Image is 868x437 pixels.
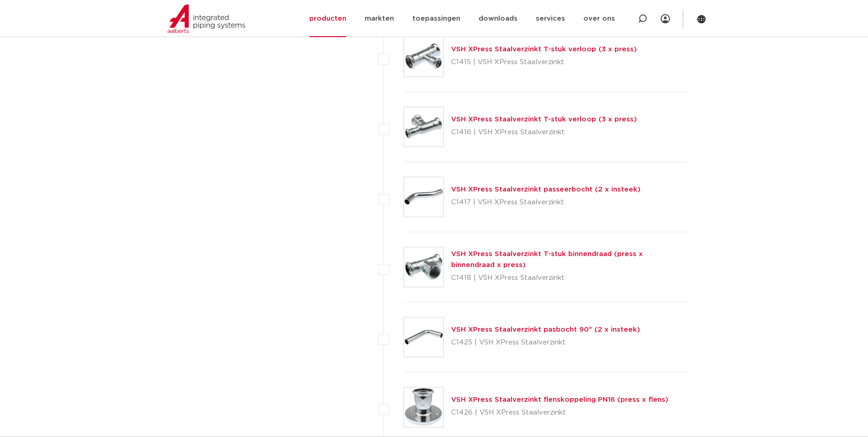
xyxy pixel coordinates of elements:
p: C1417 | VSH XPress Staalverzinkt [451,195,641,210]
img: Thumbnail for VSH XPress Staalverzinkt T-stuk verloop (3 x press) [404,37,443,76]
img: Thumbnail for VSH XPress Staalverzinkt T-stuk binnendraad (press x binnendraad x press) [404,247,443,287]
img: Thumbnail for VSH XPress Staalverzinkt flenskoppeling PN16 (press x flens) [404,388,443,427]
p: C1416 | VSH XPress Staalverzinkt [451,125,637,140]
img: Thumbnail for VSH XPress Staalverzinkt pasbocht 90° (2 x insteek) [404,317,443,357]
img: Thumbnail for VSH XPress Staalverzinkt T-stuk verloop (3 x press) [404,107,443,147]
a: VSH XPress Staalverzinkt T-stuk verloop (3 x press) [451,46,637,53]
a: VSH XPress Staalverzinkt T-stuk verloop (3 x press) [451,116,637,123]
a: VSH XPress Staalverzinkt passeerbocht (2 x insteek) [451,186,641,193]
p: C1426 | VSH XPress Staalverzinkt [451,405,669,420]
a: VSH XPress Staalverzinkt flenskoppeling PN16 (press x flens) [451,396,669,403]
p: C1415 | VSH XPress Staalverzinkt [451,55,637,70]
p: C1418 | VSH XPress Staalverzinkt [451,271,688,285]
img: Thumbnail for VSH XPress Staalverzinkt passeerbocht (2 x insteek) [404,177,443,217]
a: VSH XPress Staalverzinkt T-stuk binnendraad (press x binnendraad x press) [451,251,643,268]
a: VSH XPress Staalverzinkt pasbocht 90° (2 x insteek) [451,326,640,333]
p: C1425 | VSH XPress Staalverzinkt [451,335,640,350]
